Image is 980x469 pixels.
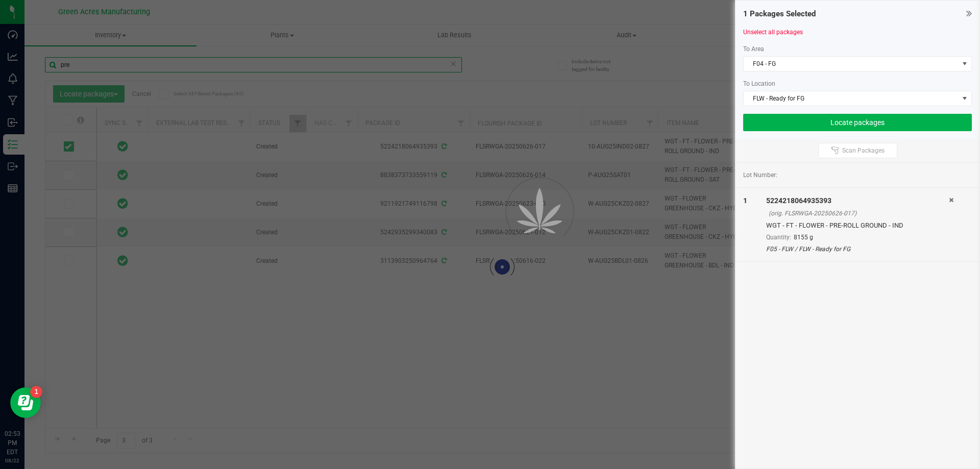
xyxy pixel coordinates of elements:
[10,387,41,418] iframe: Resource center
[794,234,813,241] span: 8155 g
[766,195,949,206] div: 5224218064935393
[818,143,897,158] button: Scan Packages
[744,91,959,106] span: FLW - Ready for FG
[743,29,803,36] a: Unselect all packages
[30,386,42,398] iframe: Resource center unread badge
[766,234,791,241] span: Quantity:
[743,196,747,205] span: 1
[743,45,764,53] span: To Area
[766,220,949,231] div: WGT - FT - FLOWER - PRE-ROLL GROUND - IND
[743,80,775,87] span: To Location
[743,170,777,180] span: Lot Number:
[743,114,972,131] button: Locate packages
[744,57,959,71] span: F04 - FG
[766,244,949,254] div: F05 - FLW / FLW - Ready for FG
[842,146,885,155] span: Scan Packages
[769,209,949,218] div: (orig. FLSRWGA-20250626-017)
